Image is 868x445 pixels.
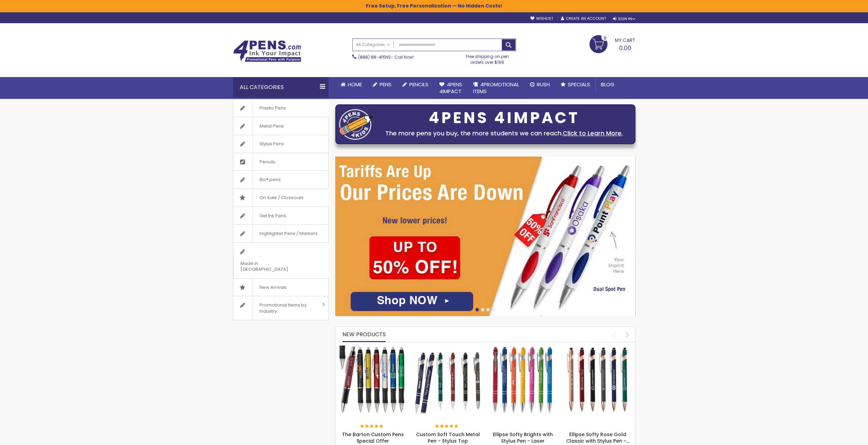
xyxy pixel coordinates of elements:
[489,345,557,414] img: Ellipse Softy Brights with Stylus Pen - Laser
[233,171,328,189] a: Bic® pens
[233,135,328,153] a: Stylus Pens
[439,81,462,95] span: 4Pens 4impact
[397,77,434,92] a: Pencils
[601,81,614,88] span: Blog
[339,345,407,414] img: The Barton Custom Pens Special Offer
[233,207,328,225] a: Gel Ink Pens
[342,431,404,444] a: The Barton Custom Pens Special Offer
[563,345,632,414] img: Ellipse Softy Rose Gold Classic with Stylus Pen - Silver Laser
[339,345,407,351] a: The Barton Custom Pens Special Offer
[233,40,301,62] img: 4Pens Custom Pens and Promotional Products
[555,77,595,92] a: Specials
[233,117,328,135] a: Metal Pens
[335,77,367,92] a: Home
[621,329,633,341] div: next
[537,81,550,88] span: Rush
[358,54,391,60] a: (888) 88-4PENS
[233,225,328,242] a: Highlighter Pens / Markers
[252,171,288,189] span: Bic® pens
[434,77,468,99] a: 4Pens4impact
[360,424,384,429] div: 100%
[561,16,606,21] a: Create an Account
[566,431,629,444] a: Ellipse Softy Rose Gold Classic with Stylus Pen -…
[613,16,635,21] div: Sign In
[252,225,324,242] span: Highlighter Pens / Markers
[233,189,328,207] a: On Sale / Closeouts
[252,153,282,171] span: Pencils
[233,243,328,278] a: Made in [GEOGRAPHIC_DATA]
[416,431,480,444] a: Custom Soft Touch Metal Pen - Stylus Top
[563,129,623,137] a: Click to Learn More.
[530,16,553,21] a: Wishlist
[233,153,328,171] a: Pencils
[380,81,392,88] span: Pens
[353,39,394,50] a: All Categories
[342,330,386,338] span: New Products
[377,129,632,138] div: The more pens you buy, the more students we can reach.
[589,35,635,52] a: 0.00 0
[233,77,328,98] div: All Categories
[525,77,555,92] a: Rush
[252,279,294,296] span: New Arrivals
[489,345,557,351] a: Ellipse Softy Brights with Stylus Pen - Laser
[563,345,632,351] a: Ellipse Softy Rose Gold Classic with Stylus Pen - Silver Laser
[619,44,631,52] span: 0.00
[233,296,328,320] a: Promotional Items by Industry
[377,111,632,125] div: 4PENS 4IMPACT
[358,54,414,60] span: - Call Now!
[604,35,606,41] span: 0
[233,99,328,117] a: Plastic Pens
[608,329,620,341] div: prev
[568,81,590,88] span: Specials
[356,42,390,47] span: All Categories
[233,255,311,278] span: Made in [GEOGRAPHIC_DATA]
[252,135,291,153] span: Stylus Pens
[252,207,293,225] span: Gel Ink Pens
[493,431,553,444] a: Ellipse Softy Brights with Stylus Pen - Laser
[414,345,482,351] a: Custom Soft Touch Metal Pen - Stylus Top
[367,77,397,92] a: Pens
[459,51,516,65] div: Free shipping on pen orders over $199
[414,345,482,414] img: Custom Soft Touch Metal Pen - Stylus Top
[468,77,525,99] a: 4PROMOTIONALITEMS
[252,189,310,207] span: On Sale / Closeouts
[233,279,328,296] a: New Arrivals
[409,81,428,88] span: Pencils
[473,81,519,95] span: 4PROMOTIONAL ITEMS
[435,424,459,429] div: 100%
[252,99,293,117] span: Plastic Pens
[595,77,620,92] a: Blog
[252,117,291,135] span: Metal Pens
[252,296,320,320] span: Promotional Items by Industry
[339,109,373,140] img: four_pen_logo.png
[348,81,362,88] span: Home
[335,157,635,316] img: /cheap-promotional-products.html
